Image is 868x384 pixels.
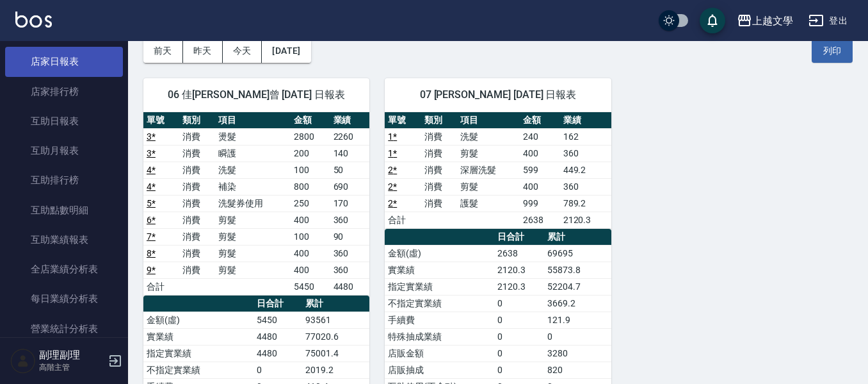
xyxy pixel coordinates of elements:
[179,128,215,145] td: 消費
[385,345,494,362] td: 店販金額
[330,212,370,228] td: 360
[291,245,330,262] td: 400
[179,195,215,212] td: 消費
[223,39,262,63] button: 今天
[385,262,494,278] td: 實業績
[560,145,611,162] td: 360
[143,112,369,296] table: a dense table
[457,178,520,195] td: 剪髮
[385,312,494,328] td: 手續費
[5,136,123,165] a: 互助月報表
[330,128,370,145] td: 2260
[330,228,370,245] td: 90
[385,328,494,345] td: 特殊抽成業績
[215,212,291,228] td: 剪髮
[179,212,215,228] td: 消費
[520,195,559,212] td: 999
[494,312,544,328] td: 0
[421,178,457,195] td: 消費
[544,362,611,378] td: 820
[330,195,370,212] td: 170
[253,296,302,312] th: 日合計
[520,112,559,129] th: 金額
[143,112,179,129] th: 單號
[457,195,520,212] td: 護髮
[494,229,544,246] th: 日合計
[291,162,330,178] td: 100
[143,278,179,295] td: 合計
[179,112,215,129] th: 類別
[15,12,52,28] img: Logo
[5,314,123,344] a: 營業統計分析表
[215,112,291,129] th: 項目
[494,345,544,362] td: 0
[5,47,123,76] a: 店家日報表
[560,162,611,178] td: 449.2
[302,296,369,312] th: 累計
[752,13,793,29] div: 上越文學
[700,8,725,33] button: save
[253,345,302,362] td: 4480
[560,112,611,129] th: 業績
[179,162,215,178] td: 消費
[302,312,369,328] td: 93561
[330,245,370,262] td: 360
[421,112,457,129] th: 類別
[5,165,123,195] a: 互助排行榜
[544,328,611,345] td: 0
[302,362,369,378] td: 2019.2
[421,195,457,212] td: 消費
[520,128,559,145] td: 240
[421,145,457,162] td: 消費
[5,106,123,136] a: 互助日報表
[253,312,302,328] td: 5450
[5,196,123,225] a: 互助點數明細
[494,295,544,312] td: 0
[560,178,611,195] td: 360
[544,295,611,312] td: 3669.2
[253,328,302,345] td: 4480
[215,262,291,278] td: 剪髮
[143,345,253,362] td: 指定實業績
[494,328,544,345] td: 0
[520,178,559,195] td: 400
[385,112,421,129] th: 單號
[215,145,291,162] td: 瞬護
[457,162,520,178] td: 深層洗髮
[732,8,798,34] button: 上越文學
[421,162,457,178] td: 消費
[560,128,611,145] td: 162
[179,228,215,245] td: 消費
[39,349,104,362] h5: 副理副理
[291,262,330,278] td: 400
[262,39,310,63] button: [DATE]
[143,312,253,328] td: 金額(虛)
[421,128,457,145] td: 消費
[544,312,611,328] td: 121.9
[291,195,330,212] td: 250
[5,284,123,313] a: 每日業績分析表
[544,229,611,246] th: 累計
[215,228,291,245] td: 剪髮
[385,112,611,229] table: a dense table
[544,345,611,362] td: 3280
[291,178,330,195] td: 800
[179,245,215,262] td: 消費
[143,39,183,63] button: 前天
[812,39,853,63] button: 列印
[385,295,494,312] td: 不指定實業績
[457,145,520,162] td: 剪髮
[520,212,559,228] td: 2638
[143,362,253,378] td: 不指定實業績
[520,145,559,162] td: 400
[215,195,291,212] td: 洗髮券使用
[253,362,302,378] td: 0
[330,162,370,178] td: 50
[385,212,421,228] td: 合計
[560,195,611,212] td: 789.2
[457,112,520,129] th: 項目
[291,228,330,245] td: 100
[5,255,123,284] a: 全店業績分析表
[494,262,544,278] td: 2120.3
[302,345,369,362] td: 75001.4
